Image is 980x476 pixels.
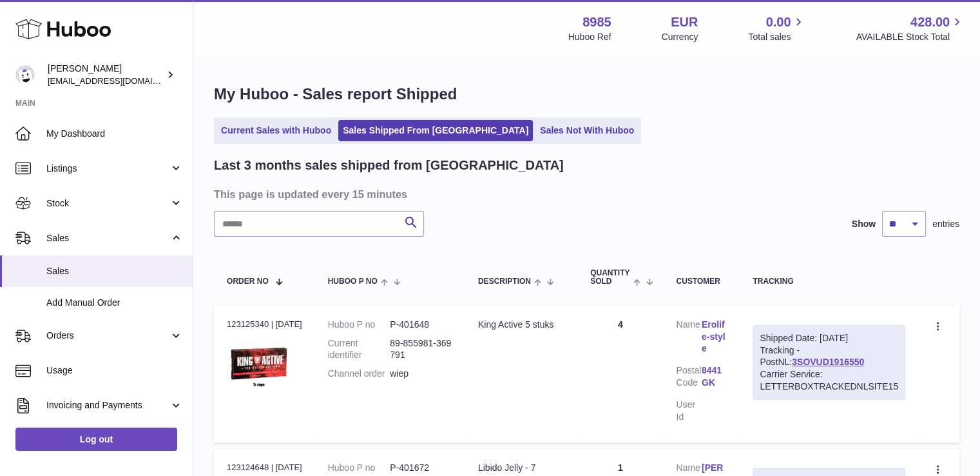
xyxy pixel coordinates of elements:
[216,120,336,141] a: Current Sales with Huboo
[856,31,965,43] span: AVAILABLE Stock Total
[227,319,302,330] div: 123125340 | [DATE]
[582,14,611,31] strong: 8985
[760,368,898,393] div: Carrier Service: LETTERBOXTRACKEDNLSITE15
[753,325,905,400] div: Tracking - PostNL:
[328,319,390,331] dt: Huboo P no
[390,319,452,331] dd: P-401648
[662,31,698,43] div: Currency
[390,337,452,362] dd: 89-855981-369791
[852,218,876,230] label: Show
[328,337,390,362] dt: Current identifier
[15,428,177,451] a: Log out
[328,462,390,474] dt: Huboo P no
[676,364,701,392] dt: Postal Code
[48,63,164,87] div: [PERSON_NAME]
[214,84,959,104] h1: My Huboo - Sales report Shipped
[46,330,169,342] span: Orders
[46,297,183,309] span: Add Manual Order
[46,364,183,377] span: Usage
[577,306,663,442] td: 4
[671,14,698,31] strong: EUR
[46,399,169,412] span: Invoicing and Payments
[390,462,452,474] dd: P-401672
[932,218,959,230] span: entries
[535,120,639,141] a: Sales Not With Huboo
[676,399,701,423] dt: User Id
[227,462,302,473] div: 123124648 | [DATE]
[792,357,864,367] a: 3SOVUD1916550
[46,232,169,244] span: Sales
[214,187,956,201] h3: This page is updated every 15 minutes
[753,277,905,286] div: Tracking
[702,319,727,355] a: Erolife-style
[328,277,378,286] span: Huboo P no
[46,163,169,175] span: Listings
[46,197,169,210] span: Stock
[676,319,701,359] dt: Name
[227,334,291,393] img: king-active-king-active-5-capules.jpg
[390,368,452,380] dd: wiep
[856,14,965,43] a: 428.00 AVAILABLE Stock Total
[478,277,531,286] span: Description
[15,65,35,84] img: info@dehaanlifestyle.nl
[702,364,727,389] a: 8441 GK
[46,265,183,277] span: Sales
[338,120,533,141] a: Sales Shipped From [GEOGRAPHIC_DATA]
[46,128,183,140] span: My Dashboard
[748,31,805,43] span: Total sales
[478,319,564,331] div: King Active 5 stuks
[227,277,269,286] span: Order No
[676,277,727,286] div: Customer
[214,157,564,174] h2: Last 3 months sales shipped from [GEOGRAPHIC_DATA]
[766,14,791,31] span: 0.00
[48,75,189,86] span: [EMAIL_ADDRESS][DOMAIN_NAME]
[910,14,950,31] span: 428.00
[328,368,390,380] dt: Channel order
[568,31,611,43] div: Huboo Ref
[760,332,898,344] div: Shipped Date: [DATE]
[590,269,630,286] span: Quantity Sold
[748,14,805,43] a: 0.00 Total sales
